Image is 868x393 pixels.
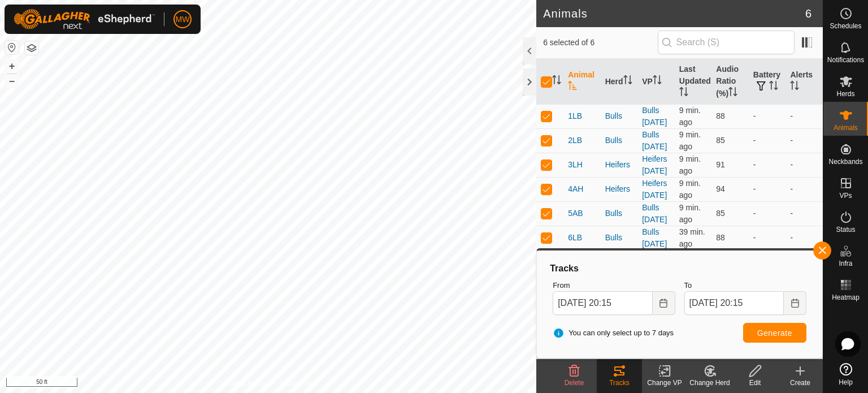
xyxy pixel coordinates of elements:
span: 6 selected of 6 [543,37,657,49]
span: 88 [716,233,725,242]
button: Reset Map [5,41,19,54]
span: Schedules [830,23,861,29]
button: Generate [743,323,806,343]
span: MW [176,14,190,25]
span: Aug 23, 2025, 8:05 PM [679,179,701,200]
div: Heifers [605,159,633,171]
th: Herd [601,59,638,105]
div: Edit [732,378,778,388]
div: Bulls [605,208,633,219]
span: Generate [757,329,792,338]
span: Aug 23, 2025, 8:05 PM [679,130,701,151]
div: Bulls [605,110,633,122]
a: Heifers [DATE] [642,179,667,200]
td: - [785,104,823,128]
span: Status [836,226,855,233]
th: VP [637,59,675,105]
span: Heatmap [832,294,860,301]
th: Audio Ratio (%) [711,59,749,105]
span: 91 [716,160,725,169]
td: - [785,226,823,250]
a: Contact Us [279,378,313,388]
span: You can only select up to 7 days [553,327,674,339]
td: - [785,128,823,153]
div: Bulls [605,135,633,146]
span: VPs [839,192,852,199]
td: - [749,153,786,177]
a: Bulls [DATE] [642,106,667,127]
th: Animal [563,59,601,105]
button: + [5,59,19,73]
a: Privacy Policy [224,378,266,388]
button: Map Layers [25,41,38,55]
p-sorticon: Activate to sort [568,83,577,92]
span: 1LB [568,110,582,122]
a: Bulls [DATE] [642,227,667,248]
td: - [785,153,823,177]
p-sorticon: Activate to sort [623,77,632,86]
td: - [749,128,786,153]
p-sorticon: Activate to sort [790,83,799,92]
span: 85 [716,136,725,145]
span: 94 [716,184,725,193]
div: Change VP [642,378,687,388]
div: Tracks [597,378,642,388]
p-sorticon: Activate to sort [552,77,561,86]
h2: Animals [543,7,805,20]
span: 6 [805,5,811,22]
p-sorticon: Activate to sort [653,77,662,86]
span: 3LH [568,159,583,171]
td: - [785,177,823,201]
a: Help [823,359,868,390]
th: Last Updated [675,59,712,105]
span: Neckbands [828,158,862,165]
th: Battery [749,59,786,105]
button: Choose Date [653,291,675,315]
td: - [749,201,786,226]
span: Delete [565,379,584,387]
div: Change Herd [687,378,732,388]
span: Animals [834,124,858,131]
span: 6LB [568,232,582,244]
p-sorticon: Activate to sort [679,89,688,98]
span: Aug 23, 2025, 8:05 PM [679,154,701,175]
span: Notifications [827,57,864,63]
button: Choose Date [784,291,806,315]
td: - [749,177,786,201]
img: Gallagher Logo [14,9,155,29]
div: Bulls [605,232,633,244]
span: Herds [836,90,854,97]
span: Aug 23, 2025, 8:05 PM [679,106,701,127]
div: Tracks [548,262,811,275]
input: Search (S) [658,31,795,54]
p-sorticon: Activate to sort [728,89,737,98]
span: Aug 23, 2025, 7:35 PM [679,227,705,248]
span: 85 [716,209,725,218]
span: 88 [716,111,725,120]
label: From [553,280,675,291]
span: 4AH [568,183,583,195]
div: Heifers [605,183,633,195]
td: - [749,226,786,250]
a: Heifers [DATE] [642,154,667,175]
td: - [749,104,786,128]
th: Alerts [785,59,823,105]
span: Infra [839,260,852,267]
span: 2LB [568,135,582,146]
a: Bulls [DATE] [642,130,667,151]
button: – [5,74,19,88]
div: Create [778,378,823,388]
a: Bulls [DATE] [642,203,667,224]
span: Help [839,379,853,386]
span: Aug 23, 2025, 8:05 PM [679,203,701,224]
span: 5AB [568,208,583,219]
label: To [684,280,806,291]
td: - [785,201,823,226]
p-sorticon: Activate to sort [769,83,778,92]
